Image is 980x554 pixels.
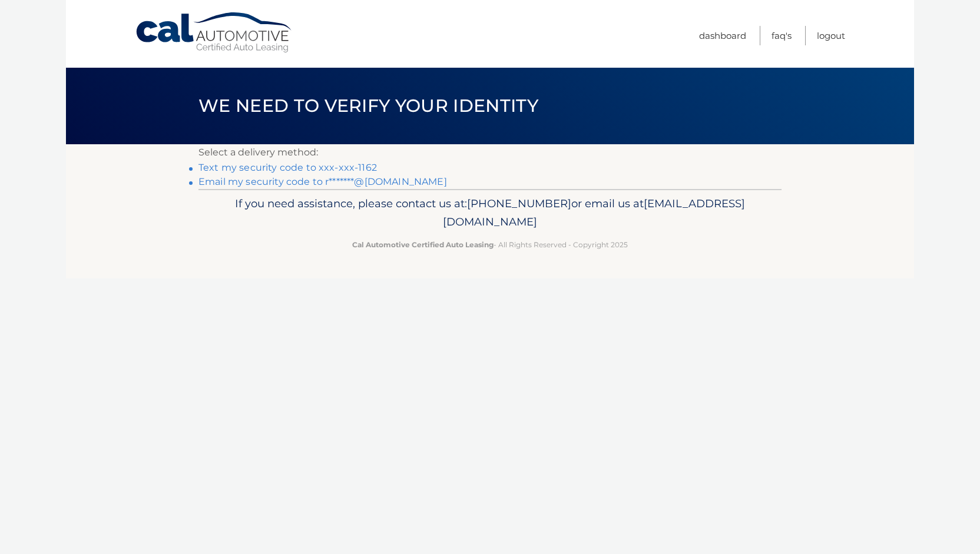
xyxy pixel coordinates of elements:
p: - All Rights Reserved - Copyright 2025 [206,238,774,251]
span: [PHONE_NUMBER] [467,197,571,210]
a: Dashboard [699,26,746,45]
p: If you need assistance, please contact us at: or email us at [206,194,774,232]
p: Select a delivery method: [198,144,782,161]
a: FAQ's [772,26,792,45]
strong: Cal Automotive Certified Auto Leasing [352,240,494,249]
a: Logout [817,26,845,45]
span: We need to verify your identity [198,95,538,117]
a: Text my security code to xxx-xxx-1162 [198,162,377,173]
a: Email my security code to r*******@[DOMAIN_NAME] [198,176,447,187]
a: Cal Automotive [135,12,294,54]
